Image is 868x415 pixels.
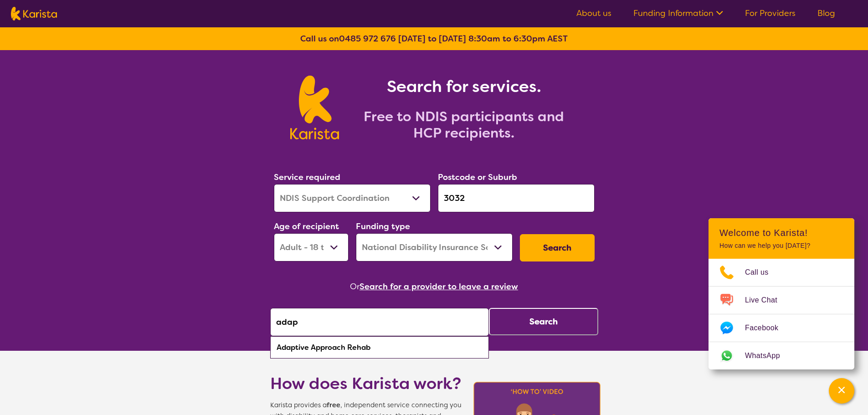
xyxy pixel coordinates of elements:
a: About us [576,8,611,19]
a: Web link opens in a new tab. [709,342,854,369]
span: Live Chat [745,293,788,307]
label: Postcode or Suburb [438,172,517,183]
h2: Free to NDIS participants and HCP recipients. [350,108,578,141]
label: Service required [274,172,340,183]
div: Adaptive Approach Rehab [275,339,484,356]
input: Type [438,184,595,212]
img: Karista logo [11,7,57,20]
span: Facebook [745,321,789,335]
p: How can we help you [DATE]? [719,242,843,250]
button: Search [489,308,598,335]
span: Or [350,280,360,293]
input: Type provider name here [270,308,489,336]
a: 0485 972 676 [339,33,396,44]
button: Search for a provider to leave a review [360,280,518,293]
button: Search [520,234,595,261]
div: Channel Menu [709,218,854,369]
b: Call us on [DATE] to [DATE] 8:30am to 6:30pm AEST [300,33,568,44]
label: Funding type [356,221,410,232]
h1: How does Karista work? [270,373,462,395]
h1: Search for services. [350,76,578,97]
button: Channel Menu [829,378,854,404]
span: WhatsApp [745,349,791,363]
a: Funding Information [633,8,723,19]
ul: Choose channel [709,259,854,369]
span: Call us [745,266,780,279]
img: Karista logo [290,76,339,139]
label: Age of recipient [274,221,339,232]
h2: Welcome to Karista! [719,227,843,238]
a: Blog [817,8,835,19]
a: For Providers [745,8,796,19]
b: free [327,401,340,410]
